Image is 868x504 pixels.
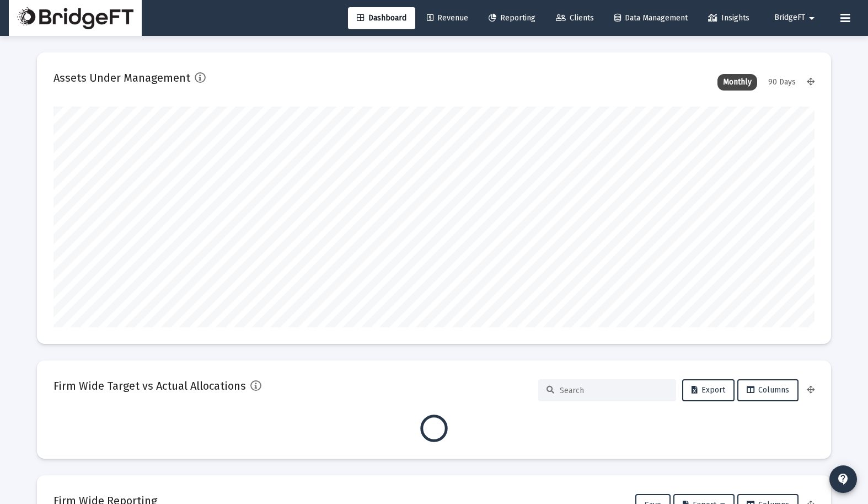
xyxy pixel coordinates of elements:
[614,13,688,23] span: Data Management
[708,13,749,23] span: Insights
[606,7,696,29] a: Data Management
[682,379,735,401] button: Export
[761,7,832,29] button: BridgeFT
[717,74,757,91] div: Monthly
[547,7,603,29] a: Clients
[747,385,789,395] span: Columns
[556,13,594,23] span: Clients
[53,377,246,395] h2: Firm Wide Target vs Actual Allocations
[837,473,850,486] mat-icon: contact_support
[763,74,801,91] div: 90 Days
[774,13,805,23] span: BridgeFT
[418,7,477,29] a: Revenue
[348,7,415,29] a: Dashboard
[699,7,758,29] a: Insights
[480,7,544,29] a: Reporting
[53,69,190,87] h2: Assets Under Management
[357,13,406,23] span: Dashboard
[692,385,725,395] span: Export
[805,7,818,29] mat-icon: arrow_drop_down
[489,13,535,23] span: Reporting
[427,13,468,23] span: Revenue
[737,379,799,401] button: Columns
[560,386,668,395] input: Search
[17,7,133,29] img: Dashboard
